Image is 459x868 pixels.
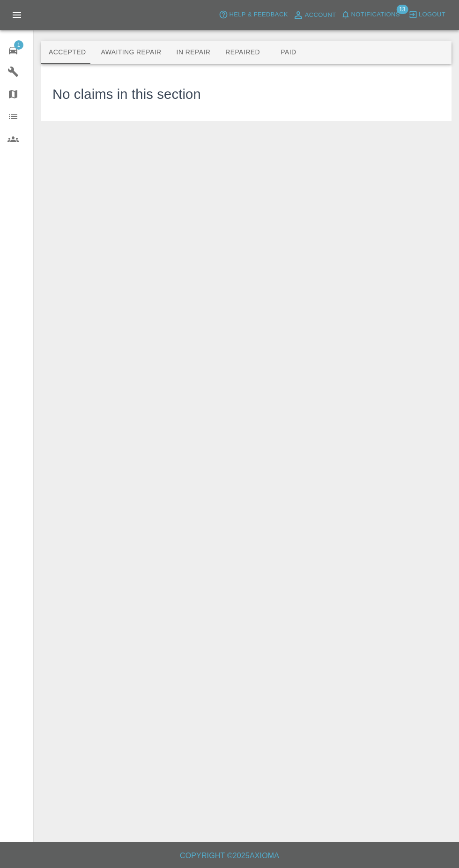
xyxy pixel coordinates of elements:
[93,41,169,64] button: Awaiting Repair
[267,41,310,64] button: Paid
[290,7,339,22] a: Account
[419,9,445,20] span: Logout
[305,10,336,21] span: Account
[218,41,267,64] button: Repaired
[41,41,93,64] button: Accepted
[406,7,448,22] button: Logout
[216,7,290,22] button: Help & Feedback
[351,9,400,20] span: Notifications
[7,849,452,862] h6: Copyright © 2025 Axioma
[6,4,28,26] button: Open drawer
[229,9,288,20] span: Help & Feedback
[52,84,201,105] h3: No claims in this section
[169,41,218,64] button: In Repair
[339,7,402,22] button: Notifications
[396,5,408,14] span: 13
[14,40,23,50] span: 1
